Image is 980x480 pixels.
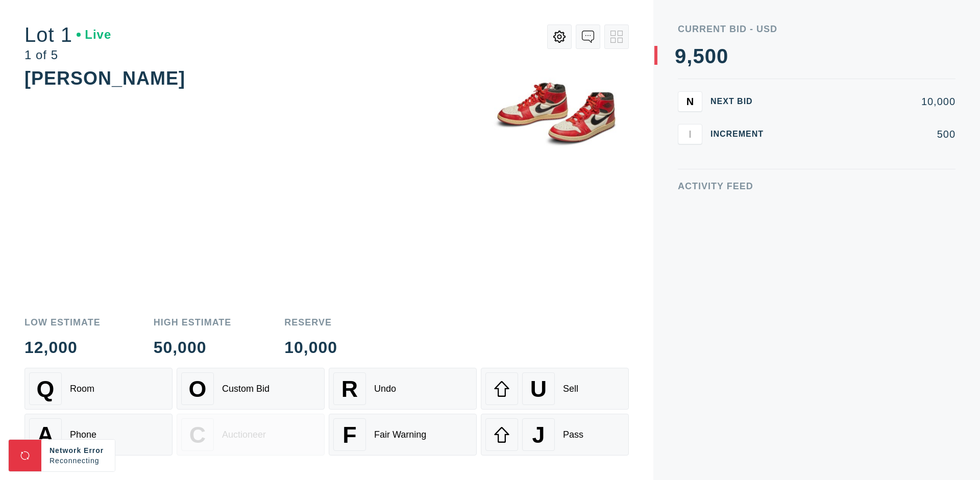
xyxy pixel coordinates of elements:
[710,130,772,138] div: Increment
[222,384,269,394] div: Custom Bid
[284,339,337,356] div: 10,000
[530,376,547,402] span: U
[24,49,111,61] div: 1 of 5
[37,376,55,402] span: Q
[678,24,955,34] div: Current Bid - USD
[77,29,111,41] div: Live
[100,457,102,465] span: .
[37,422,54,448] span: A
[678,182,955,191] div: Activity Feed
[678,91,702,112] button: N
[189,422,206,448] span: C
[687,46,693,250] div: ,
[481,414,629,456] button: JPass
[222,430,266,440] div: Auctioneer
[374,384,396,394] div: Undo
[24,414,173,456] button: APhone
[780,96,955,107] div: 10,000
[24,318,101,327] div: Low Estimate
[342,422,356,448] span: F
[24,24,111,45] div: Lot 1
[24,68,185,89] div: [PERSON_NAME]
[177,368,325,410] button: OCustom Bid
[689,128,692,140] span: I
[687,95,694,107] span: N
[189,376,207,402] span: O
[693,46,704,66] div: 5
[563,430,583,440] div: Pass
[710,97,772,106] div: Next Bid
[532,422,545,448] span: J
[717,46,728,66] div: 0
[675,46,687,66] div: 9
[154,318,232,327] div: High Estimate
[24,368,173,410] button: QRoom
[284,318,337,327] div: Reserve
[24,339,101,356] div: 12,000
[70,384,94,394] div: Room
[481,368,629,410] button: USell
[104,457,107,465] span: .
[50,456,107,466] div: Reconnecting
[780,129,955,139] div: 500
[563,384,578,394] div: Sell
[102,457,104,465] span: .
[329,368,477,410] button: RUndo
[341,376,358,402] span: R
[154,339,232,356] div: 50,000
[705,46,717,66] div: 0
[329,414,477,456] button: FFair Warning
[177,414,325,456] button: CAuctioneer
[678,124,702,144] button: I
[70,430,96,440] div: Phone
[50,445,107,456] div: Network Error
[374,430,426,440] div: Fair Warning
